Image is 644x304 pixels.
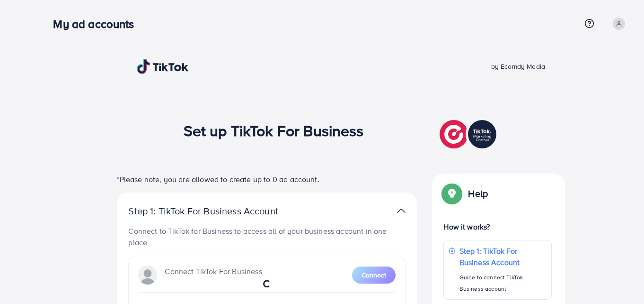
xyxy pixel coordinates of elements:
img: TikTok [137,59,189,74]
span: by Ecomdy Media [491,62,545,71]
p: *Please note, you are allowed to create up to 0 ad account. [117,174,417,185]
img: TikTok partner [397,204,406,218]
img: TikTok partner [440,118,499,151]
p: Step 1: TikTok For Business Account [459,245,547,268]
p: How it works? [443,221,551,232]
h1: Set up TikTok For Business [184,121,364,139]
p: Guide to connect TikTok Business account [459,272,547,295]
p: Help [468,188,488,199]
img: Popup guide [443,185,460,202]
p: Step 1: TikTok For Business Account [128,205,308,217]
h3: My ad accounts [53,17,141,31]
